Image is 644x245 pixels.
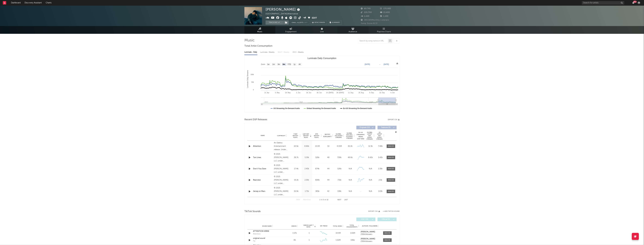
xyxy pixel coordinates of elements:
[299,64,300,65] text: All
[328,20,342,25] button: Summary
[320,30,324,34] span: Live
[288,239,301,242] div: 85
[302,133,310,138] span: Last Day Spotify Plays
[302,179,311,181] div: 2.26k
[366,190,375,193] div: N/A
[266,7,301,12] div: [PERSON_NAME]
[292,167,301,170] div: 17.4k
[306,92,311,93] text: 16. Jun
[365,63,370,65] text: [DATE]
[275,92,280,93] text: 5. May
[361,238,375,240] strong: [PERSON_NAME]
[262,225,272,227] span: Sound Name
[323,156,333,159] div: 48
[244,26,275,34] a: Music
[359,92,364,93] text: 25. Aug
[346,145,355,148] div: 82.2k
[291,225,296,227] span: Videos
[362,225,377,227] span: Author / Followers
[376,167,385,170] div: 2.35k
[321,199,323,201] span: to
[275,26,306,34] a: Engagement
[316,198,332,202] div: 1 5 22
[323,179,333,181] div: 44
[346,156,355,159] div: 48.6k
[326,92,334,93] text: 14. [DATE]
[253,179,273,181] div: Rearview
[283,64,285,65] text: 6m
[244,50,257,55] div: Luminate - Daily
[366,167,375,170] div: N/A
[366,132,373,140] span: Global Latest Day Audio Streams
[369,26,400,34] a: Playlists/Charts
[285,30,297,34] span: Engagement
[292,190,301,193] div: 16.9k
[306,26,338,34] a: Live
[313,190,322,193] div: 385k
[366,179,375,181] div: N/A
[333,225,342,227] span: Total Views
[379,219,392,220] span: Official ( 0 )
[356,218,375,221] button: UGC(19)
[632,2,634,4] button: 99+
[338,26,369,34] a: Audience
[380,211,400,212] button: + Add TikTok Sound
[250,74,254,75] text: 100k
[312,16,317,20] button: Edit
[361,12,372,13] span: 229,700
[247,70,249,88] text: Luminate Daily Streams
[261,64,265,65] text: Zoom
[361,231,380,233] a: [PERSON_NAME]
[366,145,375,148] div: 12.3k
[253,230,283,233] div: ATTENTION VERSE
[260,50,275,55] div: Luminate - Weekly
[292,133,299,138] span: 7 Day Spotify Plays
[244,118,267,121] span: Recent DSP Releases
[302,190,311,193] div: 1.71k
[361,15,369,17] span: 1,449
[313,133,320,138] span: ATD Spotify Plays
[325,199,326,201] span: of
[346,232,359,235] div: 1.65M
[274,186,290,196] div: © 2025 [PERSON_NAME] LLC under exclusive license to Atlantic Recording Corporation
[380,12,390,13] span: 13,400
[292,179,301,181] div: 19.2k
[253,167,273,170] a: Don’t You Dare
[253,237,283,240] a: original sound
[274,164,290,174] div: © 2025 [PERSON_NAME] LLC under exclusive license to Atlantic Recording Corporation
[361,8,371,10] span: 69,745
[380,92,385,93] text: 22. Sep
[361,19,389,21] span: 269,589 Monthly Listeners
[244,44,272,48] span: Total Artist Consumption
[296,92,300,93] text: 2. Jun
[253,145,273,148] a: Attention
[346,132,353,139] span: Global Rolling 7D Audio Streams
[323,190,333,193] div: 42
[376,179,385,181] div: 2.5k
[309,232,310,235] div: 1
[335,190,344,193] div: 138k
[323,167,333,170] div: 44
[313,145,322,148] div: 13.1M
[308,57,337,59] text: Luminate Daily Consumption
[369,92,374,93] text: 8. Sep
[257,30,263,34] span: Music
[356,132,365,140] div: Ex-US Streaming Trend (Last 60D)
[317,225,330,227] div: 6M Trend
[244,210,261,213] span: TikTok Sounds
[323,145,333,148] div: 53
[303,224,314,228] span: Videos (last 7 days)
[361,231,375,233] strong: [PERSON_NAME]
[348,92,353,93] text: 11. Aug
[288,232,301,235] div: 1.57k
[633,1,637,3] div: 99 +
[388,119,400,121] button: Export CSV
[274,175,290,185] div: © 2025 [PERSON_NAME] LLC under exclusive license to Atlantic Recording Corporation
[307,107,336,109] text: Global Streaming On-Demand Audio
[335,133,342,138] span: Global ATD Audio Streams
[292,145,301,148] div: 63.5k
[361,238,380,240] a: [PERSON_NAME]
[267,64,270,65] text: 1w
[335,167,344,170] div: 526k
